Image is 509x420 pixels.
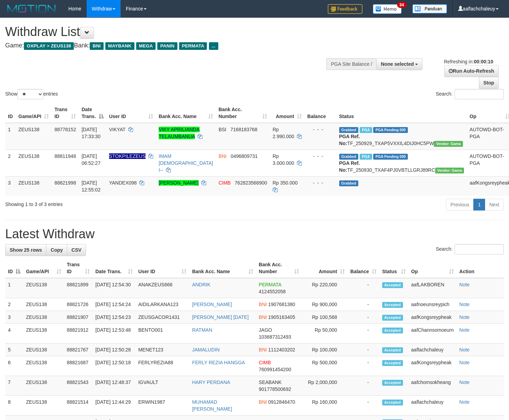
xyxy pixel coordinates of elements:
a: Note [459,379,470,385]
span: Accepted [382,347,403,353]
td: - [348,356,379,376]
th: Date Trans.: activate to sort column ascending [93,258,135,278]
a: Next [485,199,504,211]
td: ZEUS138 [23,278,64,298]
span: Accepted [382,400,403,405]
span: Grabbed [339,180,359,186]
td: - [348,278,379,298]
a: MUHAMAD [PERSON_NAME] [192,399,232,412]
span: ... [209,42,218,50]
select: Showentries [17,89,43,99]
td: - [348,324,379,343]
span: Copy 7168183768 to clipboard [230,127,257,132]
span: Vendor URL: https://trx31.1velocity.biz [434,141,463,147]
td: 88821912 [64,324,93,343]
td: Rp 500,000 [302,356,348,376]
th: ID [5,103,16,123]
td: [DATE] 12:53:48 [93,324,135,343]
span: 88778152 [54,127,76,132]
td: Rp 2,000,000 [302,376,348,396]
span: Accepted [382,360,403,366]
td: [DATE] 12:50:18 [93,356,135,376]
h1: Withdraw List [5,25,332,39]
td: aafchomsokheang [409,376,457,396]
span: PANIN [157,42,177,50]
td: 6 [5,356,23,376]
a: HARY PERDANA [192,379,230,385]
img: panduan.png [412,4,447,14]
th: Trans ID: activate to sort column ascending [64,258,93,278]
a: VIKY APRILIANDA TELAUMBANUA [159,127,200,139]
td: Rp 160,000 [302,396,348,415]
a: 1 [473,199,485,211]
td: ANAKZEUS666 [135,278,189,298]
td: [DATE] 12:44:29 [93,396,135,415]
div: - - - [307,179,334,186]
td: 4 [5,324,23,343]
td: ZEUS138 [23,311,64,324]
span: PERMATA [179,42,207,50]
td: Rp 50,000 [302,324,348,343]
td: ZEUS138 [23,298,64,311]
th: Status: activate to sort column ascending [379,258,409,278]
td: 88821726 [64,298,93,311]
td: aaflachchaleuy [409,396,457,415]
a: FERLY REZIA HANGGA [192,360,245,365]
th: Game/API: activate to sort column ascending [23,258,64,278]
th: Action [457,258,504,278]
td: ZEUS138 [16,123,52,150]
span: PGA Pending [373,154,408,160]
a: IMAM [DEMOGRAPHIC_DATA] I-- [159,153,213,173]
td: aafLAKBOREN [409,278,457,298]
img: Feedback.jpg [328,4,362,14]
div: - - - [307,126,334,133]
a: ANDRIK [192,282,210,287]
td: - [348,343,379,356]
span: CSV [71,247,81,253]
span: SEABANK [259,379,282,385]
td: 1 [5,123,16,150]
td: FERLYREZIA88 [135,356,189,376]
span: BNI [259,399,267,405]
td: ZEUS138 [23,376,64,396]
span: YANDEX098 [109,180,137,186]
span: None selected [381,61,414,67]
span: CIMB [219,180,231,186]
a: RATMAN [192,327,212,333]
span: Vendor URL: https://trx31.1velocity.biz [435,168,464,173]
a: Stop [479,77,499,89]
td: ZEUSGACOR1431 [135,311,189,324]
th: User ID: activate to sort column ascending [106,103,156,123]
td: 88821907 [64,311,93,324]
td: 1 [5,278,23,298]
a: Note [459,399,470,405]
td: 7 [5,376,23,396]
th: ID: activate to sort column descending [5,258,23,278]
a: Show 25 rows [5,244,46,256]
label: Search: [436,89,504,99]
a: [PERSON_NAME] [192,302,232,307]
span: Copy 762823568900 to clipboard [235,180,267,186]
th: Bank Acc. Number: activate to sort column ascending [216,103,270,123]
a: [PERSON_NAME] [159,180,199,186]
th: Game/API: activate to sort column ascending [16,103,52,123]
span: Copy 1907681380 to clipboard [268,302,295,307]
td: TF_250930_TXAF4PJ0VBTLLGRJ89RC [336,150,467,176]
td: ERWIN1987 [135,396,189,415]
a: Note [459,282,470,287]
td: ZEUS138 [23,343,64,356]
input: Search: [455,244,504,254]
th: Balance: activate to sort column ascending [348,258,379,278]
span: Grabbed [339,127,359,133]
span: OXPLAY > ZEUS138 [24,42,74,50]
td: ZEUS138 [16,150,52,176]
span: JAGO [259,327,272,333]
a: Note [459,327,470,333]
span: Refreshing in: [444,59,493,64]
td: [DATE] 12:54:30 [93,278,135,298]
h1: Latest Withdraw [5,227,504,241]
a: Run Auto-Refresh [444,65,499,77]
span: Marked by aafsreyleap [360,154,372,160]
th: Trans ID: activate to sort column ascending [52,103,79,123]
span: 88821998 [54,180,76,186]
